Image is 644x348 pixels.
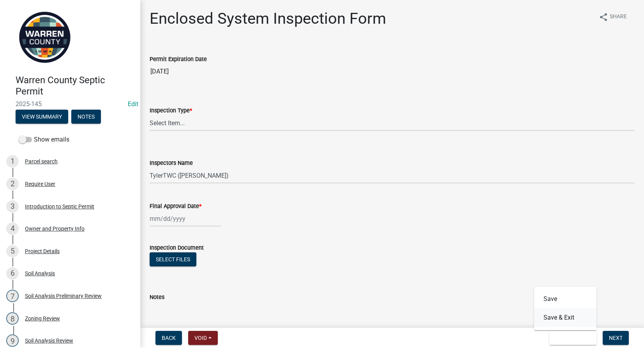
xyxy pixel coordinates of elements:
button: View Summary [16,110,68,124]
div: Zoning Review [25,316,60,321]
a: Edit [128,100,138,108]
span: Back [162,335,176,341]
div: 5 [6,245,19,257]
label: Inspection Document [150,245,204,251]
button: Select files [150,252,196,266]
label: Inspection Type [150,108,192,114]
button: Notes [71,110,101,124]
div: 3 [6,200,19,213]
div: Save & Exit [534,287,596,330]
button: Back [155,331,182,345]
span: Next [609,335,623,341]
span: 2025-145 [16,100,125,108]
div: Soil Analysis Preliminary Review [25,293,102,299]
div: Require User [25,181,55,187]
button: Save [534,290,596,308]
div: 8 [6,312,19,325]
button: Save & Exit [534,308,596,327]
span: Void [194,335,207,341]
div: 9 [6,334,19,347]
span: Share [610,12,627,22]
h1: Enclosed System Inspection Form [150,9,386,28]
label: Inspectors Name [150,161,193,166]
div: 2 [6,178,19,190]
div: Project Details [25,248,60,254]
label: Permit Expiration Date [150,57,207,62]
wm-modal-confirm: Edit Application Number [128,100,138,108]
button: shareShare [593,9,633,24]
wm-modal-confirm: Notes [71,114,101,120]
button: Next [603,331,629,345]
label: Notes [150,295,164,300]
div: Introduction to Septic Permit [25,204,94,209]
h4: Warren County Septic Permit [16,75,134,97]
i: share [599,12,608,22]
div: Owner and Property Info [25,226,85,231]
div: Soil Analysis Review [25,338,73,343]
label: Final Approval Date [150,204,201,209]
div: 6 [6,267,19,280]
button: Void [188,331,218,345]
div: 4 [6,222,19,235]
div: 7 [6,290,19,302]
div: Parcel search [25,159,58,164]
span: Save & Exit [556,335,586,341]
label: Show emails [19,135,69,144]
div: Soil Analysis [25,271,55,276]
wm-modal-confirm: Summary [16,114,68,120]
button: Save & Exit [549,331,596,345]
img: Warren County, Iowa [16,8,74,66]
input: mm/dd/yyyy [150,211,221,227]
div: 1 [6,155,19,168]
